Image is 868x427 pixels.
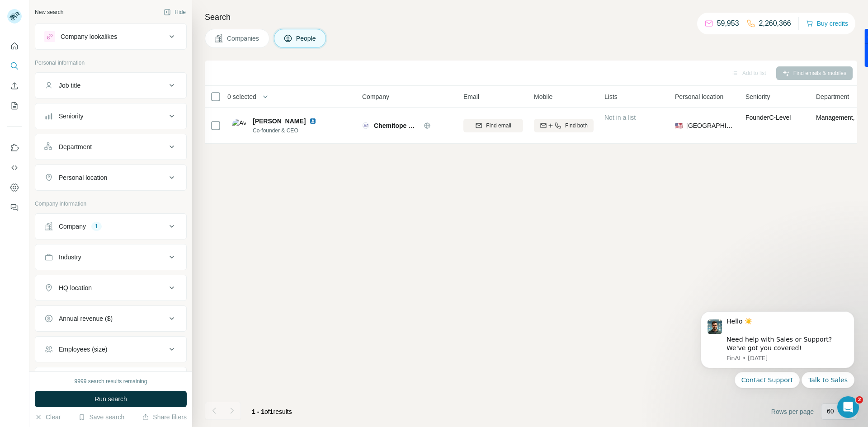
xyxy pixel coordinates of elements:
[7,58,22,74] button: Search
[362,92,389,101] span: Company
[7,38,22,54] button: Quick start
[7,98,22,114] button: My lists
[35,8,63,16] div: New search
[374,122,448,129] span: Chemitope Glycopeptide
[61,32,117,41] div: Company lookalikes
[7,78,22,94] button: Enrich CSV
[59,253,81,262] div: Industry
[604,92,618,101] span: Lists
[35,200,187,208] p: Company information
[35,105,186,127] button: Seniority
[463,92,479,101] span: Email
[232,118,246,133] img: Avatar
[252,408,292,415] span: results
[309,117,316,125] img: LinkedIn logo
[35,59,187,67] p: Personal information
[59,314,113,323] div: Annual revenue ($)
[7,140,22,156] button: Use Surfe on LinkedIn
[270,408,274,415] span: 1
[687,300,868,422] iframe: Intercom notifications message
[227,92,256,101] span: 0 selected
[745,92,770,101] span: Seniority
[35,167,186,188] button: Personal location
[35,369,186,391] button: Technologies
[35,308,186,329] button: Annual revenue ($)
[816,92,849,101] span: Department
[59,81,80,90] div: Job title
[35,75,186,96] button: Job title
[35,338,186,360] button: Employees (size)
[675,92,723,101] span: Personal location
[534,119,594,132] button: Find both
[7,199,22,216] button: Feedback
[35,26,186,47] button: Company lookalikes
[675,121,683,130] span: 🇺🇸
[252,408,264,415] span: 1 - 1
[35,391,187,407] button: Run search
[806,17,848,30] button: Buy credits
[486,122,511,130] span: Find email
[534,92,552,101] span: Mobile
[59,222,86,231] div: Company
[253,117,306,126] span: [PERSON_NAME]
[35,413,61,422] button: Clear
[745,114,791,121] span: Founder C-Level
[78,413,124,422] button: Save search
[362,122,369,129] img: Logo of Chemitope Glycopeptide
[463,119,523,132] button: Find email
[856,396,863,404] span: 2
[59,142,92,151] div: Department
[35,246,186,268] button: Industry
[35,277,186,299] button: HQ location
[142,413,187,422] button: Share filters
[296,34,317,43] span: People
[91,222,102,230] div: 1
[264,408,270,415] span: of
[7,160,22,176] button: Use Surfe API
[75,377,147,385] div: 9999 search results remaining
[253,127,320,135] span: Co-founder & CEO
[227,34,260,43] span: Companies
[35,136,186,158] button: Department
[59,345,107,354] div: Employees (size)
[686,121,735,130] span: [GEOGRAPHIC_DATA]
[35,216,186,237] button: Company1
[94,394,127,404] span: Run search
[157,5,192,19] button: Hide
[59,173,107,182] div: Personal location
[59,283,92,292] div: HQ location
[59,112,83,121] div: Seniority
[604,114,636,121] span: Not in a list
[759,18,791,29] p: 2,260,366
[205,11,857,23] h4: Search
[565,122,588,130] span: Find both
[837,396,859,418] iframe: Intercom live chat
[7,179,22,196] button: Dashboard
[717,18,739,29] p: 59,953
